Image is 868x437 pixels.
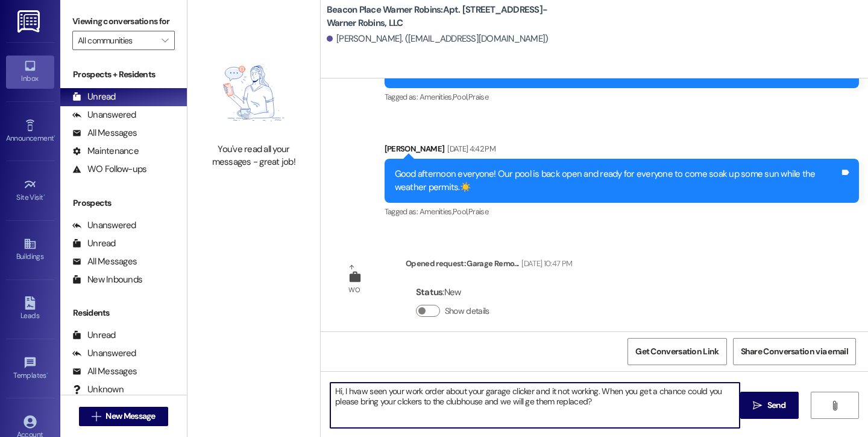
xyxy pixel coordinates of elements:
[767,399,786,412] span: Send
[79,407,168,426] button: New Message
[327,33,549,45] div: [PERSON_NAME]. ([EMAIL_ADDRESS][DOMAIN_NAME])
[635,345,719,358] span: Get Conversation Link
[162,36,168,45] i: 
[741,345,848,358] span: Share Conversation via email
[420,92,453,102] span: Amenities ,
[444,142,495,155] div: [DATE] 4:42 PM
[54,132,55,141] span: •
[60,307,187,319] div: Residents
[453,92,468,102] span: Pool ,
[72,109,136,121] div: Unanswered
[72,255,137,268] div: All Messages
[201,143,307,169] div: You've read all your messages - great job!
[330,383,740,428] textarea: Hi, I hvaw seen your work order about your garage clicker and it not working. When you get a chan...
[416,283,494,302] div: : New
[445,305,489,317] label: Show details
[72,127,137,139] div: All Messages
[395,168,840,194] div: Good afternoon everyone! Our pool is back open and ready for everyone to come soak up some sun wh...
[72,329,116,342] div: Unread
[60,197,187,209] div: Prospects
[385,88,859,106] div: Tagged as:
[453,206,468,217] span: Pool ,
[385,203,859,220] div: Tagged as:
[6,352,54,385] a: Templates •
[740,392,799,419] button: Send
[72,91,116,103] div: Unread
[830,401,839,410] i: 
[72,12,175,31] label: Viewing conversations for
[6,56,54,88] a: Inbox
[78,31,156,50] input: All communities
[627,338,726,365] button: Get Conversation Link
[92,412,101,421] i: 
[72,347,136,360] div: Unanswered
[201,49,307,137] img: empty-state
[468,92,488,102] span: Praise
[348,284,360,296] div: WO
[72,145,139,158] div: Maintenance
[327,4,568,30] b: Beacon Place Warner Robins: Apt. [STREET_ADDRESS]-Warner Robins, LLC
[72,365,137,378] div: All Messages
[72,383,124,396] div: Unknown
[43,191,45,200] span: •
[420,206,453,217] span: Amenities ,
[17,10,42,33] img: ResiDesk Logo
[105,410,155,423] span: New Message
[416,286,443,298] b: Status
[72,163,146,176] div: WO Follow-ups
[733,338,856,365] button: Share Conversation via email
[753,401,762,410] i: 
[385,142,859,159] div: [PERSON_NAME]
[6,293,54,325] a: Leads
[468,206,488,217] span: Praise
[406,257,573,274] div: Opened request: Garage Remo...
[46,369,48,378] span: •
[6,174,54,207] a: Site Visit •
[72,219,136,232] div: Unanswered
[6,234,54,266] a: Buildings
[60,68,187,81] div: Prospects + Residents
[518,257,572,270] div: [DATE] 10:47 PM
[72,237,116,250] div: Unread
[72,273,142,286] div: New Inbounds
